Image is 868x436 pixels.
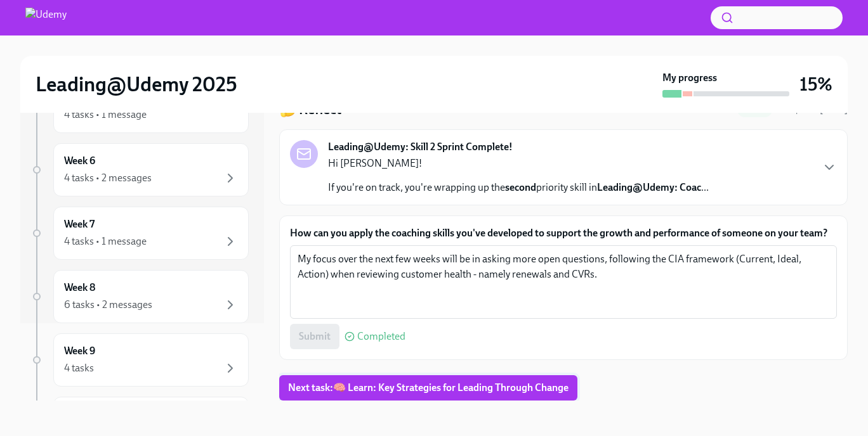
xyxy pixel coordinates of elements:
span: Completed [777,105,848,115]
a: Week 86 tasks • 2 messages [30,270,249,323]
strong: Leading@Udemy: Skill 2 Sprint Complete! [328,140,513,154]
label: How can you apply the coaching skills you've developed to support the growth and performance of s... [290,226,837,240]
strong: [DATE] [820,105,848,115]
p: If you're on track, you're wrapping up the priority skill in ... [328,181,709,195]
div: 6 tasks • 2 messages [64,298,152,312]
h6: Week 7 [64,217,95,231]
h6: Week 9 [64,344,95,358]
h3: 15% [799,73,832,96]
div: 4 tasks • 1 message [64,234,147,248]
a: Week 74 tasks • 1 message [30,207,249,260]
div: 4 tasks • 1 message [64,108,147,122]
img: Udemy [25,8,67,28]
textarea: My focus over the next few weeks will be in asking more open questions, following the CIA framewo... [298,252,829,312]
strong: Leading@Udemy: Coac [597,181,701,193]
div: 4 tasks • 2 messages [64,171,152,185]
h6: Week 8 [64,281,95,295]
span: Next task : 🧠 Learn: Key Strategies for Leading Through Change [288,381,569,394]
strong: My progress [662,71,717,85]
strong: second [505,181,536,193]
span: Completed [357,331,405,342]
button: Next task:🧠 Learn: Key Strategies for Leading Through Change [279,375,577,401]
p: Hi [PERSON_NAME]! [328,157,709,170]
h2: Leading@Udemy 2025 [36,72,237,97]
a: Week 64 tasks • 2 messages [30,143,249,196]
a: Week 94 tasks [30,333,249,387]
h6: Week 6 [64,154,95,168]
div: 4 tasks [64,361,94,375]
